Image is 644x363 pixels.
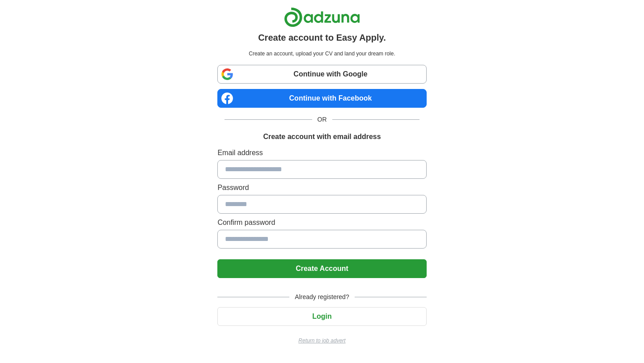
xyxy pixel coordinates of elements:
a: Login [217,312,426,320]
a: Continue with Google [217,65,426,84]
span: OR [312,115,332,124]
a: Continue with Facebook [217,89,426,108]
label: Confirm password [217,217,426,228]
label: Password [217,182,426,193]
p: Create an account, upload your CV and land your dream role. [219,50,424,58]
label: Email address [217,148,426,158]
h1: Create account with email address [263,131,381,142]
a: Return to job advert [217,337,426,345]
h1: Create account to Easy Apply. [258,31,386,44]
span: Already registered? [289,292,354,302]
button: Login [217,307,426,326]
button: Create Account [217,259,426,278]
img: Adzuna logo [284,7,360,27]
